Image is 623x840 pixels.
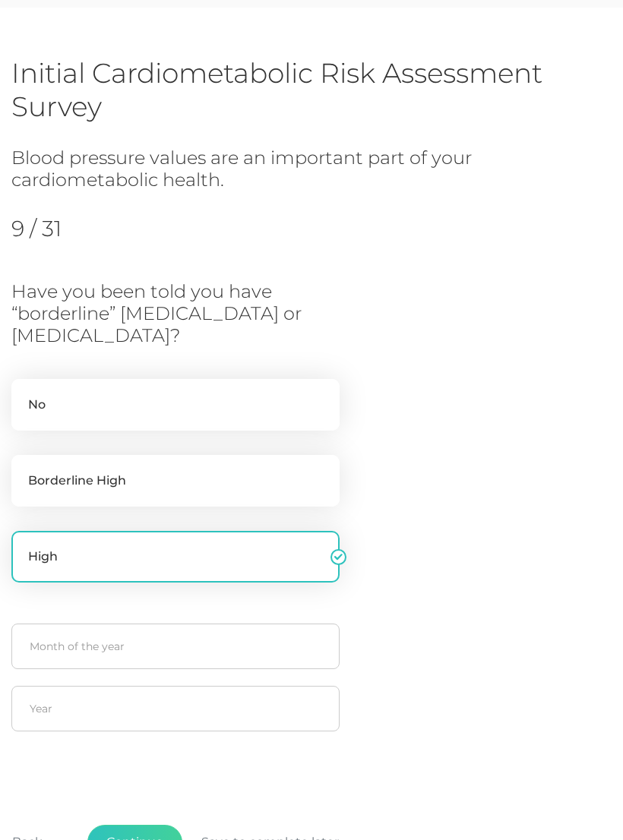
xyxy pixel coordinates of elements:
[11,686,340,731] input: 1950
[11,56,612,124] h1: Initial Cardiometabolic Risk Assessment Survey
[11,531,340,583] label: High
[11,147,558,191] h3: Blood pressure values are an important part of your cardiometabolic health.
[11,281,372,346] h3: Have you been told you have “borderline” [MEDICAL_DATA] or [MEDICAL_DATA]?
[11,216,167,242] h2: 9 / 31
[11,455,340,507] label: Borderline High
[11,379,340,431] label: No
[11,624,340,669] input: 1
